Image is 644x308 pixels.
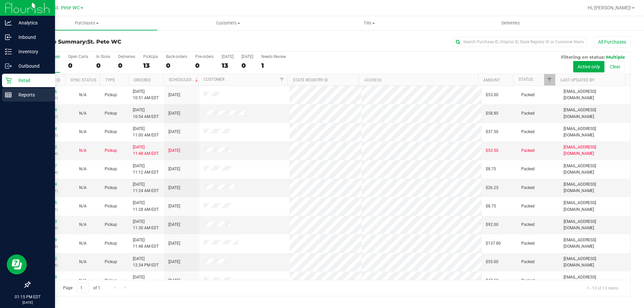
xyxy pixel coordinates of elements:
[521,92,535,98] span: Packed
[486,222,498,228] span: $92.00
[563,181,626,194] span: [EMAIL_ADDRESS][DOMAIN_NAME]
[79,185,87,190] span: Not Applicable
[5,63,12,69] inline-svg: Outbound
[79,278,87,284] button: N/A
[486,185,498,191] span: $26.25
[158,20,298,26] span: Customers
[79,147,87,154] button: N/A
[133,274,156,287] span: [DATE] 1:02 PM EDT
[79,111,87,116] span: Not Applicable
[521,203,535,209] span: Packed
[486,166,496,172] span: $8.75
[606,54,625,60] span: Multiple
[299,20,439,26] span: Tills
[486,92,498,98] span: $53.00
[560,78,594,82] a: Last Updated By
[3,294,52,300] p: 01:15 PM EDT
[521,278,535,284] span: Packed
[105,129,117,135] span: Pickup
[133,256,159,268] span: [DATE] 12:34 PM EDT
[57,283,106,293] span: Page of 1
[38,126,57,131] a: 11837784
[168,185,180,191] span: [DATE]
[79,185,87,191] button: N/A
[118,62,135,69] div: 0
[133,78,151,82] a: Ordered
[276,74,287,85] a: Filter
[168,240,180,247] span: [DATE]
[486,203,496,209] span: $8.75
[133,200,159,212] span: [DATE] 11:28 AM EDT
[521,166,535,172] span: Packed
[87,39,121,45] span: St. Pete WC
[133,126,159,138] span: [DATE] 11:00 AM EDT
[38,89,57,94] a: 11837626
[563,126,626,138] span: [EMAIL_ADDRESS][DOMAIN_NAME]
[486,147,498,154] span: $53.50
[440,16,581,30] a: Deliveries
[204,77,224,82] a: Customer
[521,222,535,228] span: Packed
[79,278,87,283] span: Not Applicable
[12,19,52,27] p: Analytics
[79,203,87,209] button: N/A
[79,166,87,172] button: N/A
[79,222,87,228] button: N/A
[143,54,158,59] div: PickUps
[169,77,199,82] a: Scheduled
[168,110,180,117] span: [DATE]
[105,147,117,154] span: Pickup
[38,200,57,205] a: 11838215
[168,278,180,284] span: [DATE]
[168,259,180,265] span: [DATE]
[222,62,233,69] div: 13
[79,240,87,247] button: N/A
[521,147,535,154] span: Packed
[105,222,117,228] span: Pickup
[195,54,214,59] div: Pre-orders
[79,148,87,153] span: Not Applicable
[143,62,158,69] div: 13
[105,166,117,172] span: Pickup
[38,108,57,112] a: 11837674
[563,200,626,212] span: [EMAIL_ADDRESS][DOMAIN_NAME]
[16,20,157,26] span: Purchases
[105,92,117,98] span: Pickup
[486,129,498,135] span: $37.50
[168,203,180,209] span: [DATE]
[299,16,440,30] a: Tills
[133,237,159,250] span: [DATE] 11:48 AM EDT
[105,203,117,209] span: Pickup
[483,78,500,82] a: Amount
[241,54,253,59] div: [DATE]
[38,256,57,261] a: 11838992
[38,275,57,280] a: 11839219
[79,92,87,98] button: N/A
[105,78,115,82] a: Type
[133,107,159,120] span: [DATE] 10:54 AM EDT
[195,62,214,69] div: 0
[168,166,180,172] span: [DATE]
[79,222,87,227] span: Not Applicable
[521,110,535,117] span: Packed
[133,181,159,194] span: [DATE] 11:24 AM EDT
[563,107,626,120] span: [EMAIL_ADDRESS][DOMAIN_NAME]
[605,61,625,72] button: Clear
[68,62,88,69] div: 0
[12,76,52,84] p: Retail
[261,54,286,59] div: Needs Review
[544,74,555,85] a: Filter
[222,54,233,59] div: [DATE]
[293,78,328,82] a: State Registry ID
[38,164,57,168] a: 11837987
[12,91,52,99] p: Reports
[105,110,117,117] span: Pickup
[521,259,535,265] span: Packed
[519,77,533,82] a: Status
[157,16,299,30] a: Customers
[166,62,187,69] div: 0
[12,48,52,56] p: Inventory
[5,77,12,84] inline-svg: Retail
[79,167,87,171] span: Not Applicable
[77,283,89,293] input: 1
